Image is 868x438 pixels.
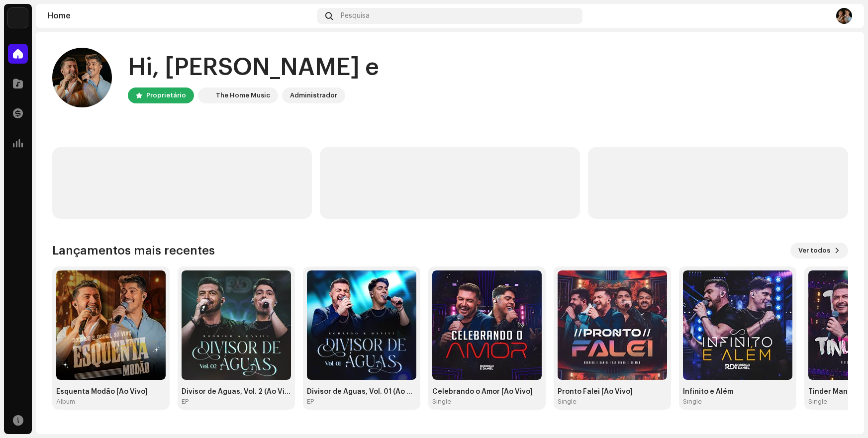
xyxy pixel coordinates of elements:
[182,398,189,406] div: EP
[683,270,792,380] img: 9c9d9ff7-1949-4907-9534-3de7c7ca41c2
[432,398,451,406] div: Single
[432,388,542,396] div: Celebrando o Amor [Ao Vivo]
[558,388,667,396] div: Pronto Falei [Ao Vivo]
[8,8,28,28] img: c86870aa-2232-4ba3-9b41-08f587110171
[307,398,314,406] div: EP
[56,398,75,406] div: Album
[432,270,542,380] img: e8b20826-1307-40c6-a43d-be46dd5dc9f9
[341,12,370,20] span: Pesquisa
[836,8,852,24] img: 58f8bf28-d790-497c-84e4-e849e5bd8e52
[683,398,702,406] div: Single
[48,12,313,20] div: Home
[307,388,416,396] div: Divisor de Águas, Vol. 01 (Ao Vivo)
[146,89,186,101] div: Proprietário
[558,398,577,406] div: Single
[683,388,792,396] div: Infinito e Além
[128,52,379,84] div: Hi, [PERSON_NAME] e
[52,243,215,259] h3: Lançamentos mais recentes
[558,270,667,380] img: 4de276ec-7bba-43cc-b7ea-d4a1f5d961f9
[216,89,270,101] div: The Home Music
[182,270,291,380] img: fbf1d691-ee5c-4028-b449-ca95ad127331
[200,89,212,101] img: c86870aa-2232-4ba3-9b41-08f587110171
[290,89,337,101] div: Administrador
[56,270,166,380] img: acbedad1-ee6e-4bd5-80bb-0d142c5d4ff0
[56,388,166,396] div: Esquenta Modão [Ao Vivo]
[52,48,112,107] img: 58f8bf28-d790-497c-84e4-e849e5bd8e52
[307,270,416,380] img: d1b840f7-14c2-49f7-8d1a-5be359cd4846
[182,388,291,396] div: Divisor de Águas, Vol. 2 (Ao Vivo)
[798,241,830,261] span: Ver todos
[808,398,827,406] div: Single
[790,243,848,259] button: Ver todos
